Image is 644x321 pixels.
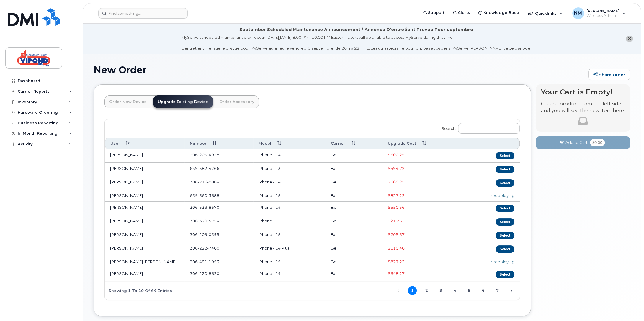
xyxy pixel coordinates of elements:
th: Upgrade Cost: activate to sort column ascending [383,138,462,149]
span: 220 [198,271,207,276]
a: Next [507,286,516,295]
span: 0884 [207,180,219,184]
td: iPhone - 15 [253,256,326,268]
td: Bell [326,190,383,202]
td: Bell [326,176,383,190]
a: 4 [450,286,459,295]
span: 4266 [207,166,219,171]
td: [PERSON_NAME] [105,215,184,229]
td: [PERSON_NAME] [105,242,184,256]
th: Carrier: activate to sort column ascending [326,138,383,149]
span: Full Upgrade Eligibility Date 2027-08-30 [388,205,405,210]
td: [PERSON_NAME] [105,190,184,202]
td: Bell [326,215,383,229]
td: Bell [326,268,383,281]
span: Full Upgrade Eligibility Date 2028-01-24 [388,232,405,237]
a: Previous [394,286,403,295]
button: Select [496,271,514,278]
span: 8620 [207,271,219,276]
td: Bell [326,149,383,163]
span: 306 [190,259,219,264]
span: 306 [190,205,219,210]
span: Full Upgrade Eligibility Date 2027-02-15 [388,166,405,171]
span: 639 [190,193,219,198]
td: Bell [326,163,383,176]
span: 222 [198,246,207,250]
button: Select [496,232,514,239]
td: iPhone - 12 [253,215,326,229]
span: $0.00 [590,139,605,146]
a: Upgrade Existing Device [153,95,213,108]
span: 209 [198,232,207,237]
span: 306 [190,232,219,237]
div: September Scheduled Maintenance Announcement / Annonce D'entretient Prévue Pour septembre [239,27,473,33]
td: Bell [326,256,383,268]
label: Search: [438,119,520,136]
div: redeploying [468,259,514,265]
td: [PERSON_NAME] [105,268,184,281]
td: iPhone - 15 [253,229,326,242]
a: 3 [436,286,445,295]
button: Select [496,205,514,212]
td: [PERSON_NAME] [105,149,184,163]
th: Model: activate to sort column ascending [253,138,326,149]
a: Order Accessory [215,95,259,108]
td: Bell [326,202,383,215]
span: 306 [190,219,219,223]
span: 4928 [207,152,219,157]
span: 716 [198,180,207,184]
button: Select [496,218,514,226]
td: [PERSON_NAME] [105,163,184,176]
span: 203 [198,152,207,157]
td: iPhone - 14 Plus [253,242,326,256]
button: Select [496,166,514,173]
span: 7400 [207,246,219,250]
button: Select [496,245,514,253]
span: Full Upgrade Eligibility Date 2026-01-27 [388,246,405,250]
span: 491 [198,259,207,264]
span: 560 [198,193,207,198]
h4: Your Cart is Empty! [541,88,625,96]
span: Full Upgrade Eligibility Date 2027-09-17 [388,180,405,184]
th: User: activate to sort column descending [105,138,184,149]
a: 5 [465,286,473,295]
td: Bell [326,242,383,256]
span: 306 [190,271,219,276]
span: 533 [198,205,207,210]
span: 306 [190,152,219,157]
div: redeploying [468,193,514,198]
span: Full Upgrade Eligibility Date 2027-09-18 [388,152,405,157]
a: 7 [493,286,502,295]
td: iPhone - 14 [253,176,326,190]
span: 639 [190,166,219,171]
a: Order New Device [104,95,151,108]
input: Search: [458,123,520,134]
button: Select [496,152,514,159]
p: Choose product from the left side and you will see the new item here. [541,101,625,114]
span: Full Upgrade Eligibility Date 2028-06-17 [388,259,405,264]
span: 306 [190,180,219,184]
td: iPhone - 14 [253,149,326,163]
span: Add to Cart [565,140,588,145]
h1: New Order [94,65,585,75]
div: Showing 1 to 10 of 64 entries [105,285,172,295]
span: 0395 [207,232,219,237]
span: 8670 [207,205,219,210]
span: 5754 [207,219,219,223]
div: MyServe scheduled maintenance will occur [DATE][DATE] 8:00 PM - 10:00 PM Eastern. Users will be u... [182,35,531,51]
button: close notification [626,36,633,42]
span: 3688 [207,193,219,198]
span: 382 [198,166,207,171]
button: Select [496,179,514,187]
button: Add to Cart $0.00 [536,136,630,149]
span: 370 [198,219,207,223]
td: iPhone - 13 [253,163,326,176]
span: Full Upgrade Eligibility Date 2025-09-28 [388,219,402,223]
td: iPhone - 14 [253,268,326,281]
a: 2 [422,286,431,295]
td: Bell [326,229,383,242]
span: Full Upgrade Eligibility Date 2028-06-17 [388,193,405,198]
td: iPhone - 15 [253,190,326,202]
td: [PERSON_NAME] [PERSON_NAME] [105,256,184,268]
a: Share Order [588,69,630,80]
